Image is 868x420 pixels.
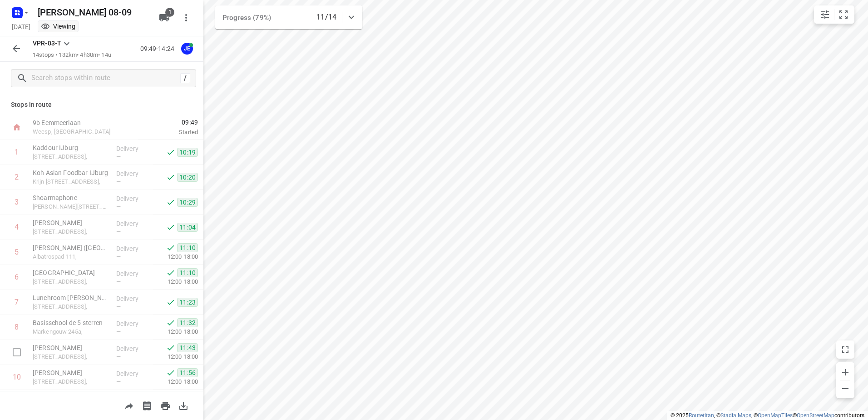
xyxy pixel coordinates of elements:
div: 2 [15,173,19,181]
p: [STREET_ADDRESS], [33,302,109,311]
p: Krijn [STREET_ADDRESS], [33,177,109,186]
p: Lunchroom [PERSON_NAME] [33,293,109,302]
p: [STREET_ADDRESS], [33,277,109,286]
span: 10:29 [177,198,198,207]
div: 10 [13,373,21,381]
p: Delivery [116,194,150,203]
svg: Done [166,318,175,327]
svg: Done [166,268,175,277]
div: 4 [15,223,19,231]
div: / [180,73,190,83]
li: © 2025 , © , © © contributors [671,412,864,419]
svg: Done [166,368,175,377]
svg: Done [166,173,175,182]
p: 14 stops • 132km • 4h30m • 14u [33,51,111,60]
a: Routetitan [689,412,714,419]
p: 09:49-14:24 [140,44,178,54]
p: [GEOGRAPHIC_DATA] [33,268,109,277]
div: 7 [15,298,19,306]
span: Download route [174,401,192,410]
p: [PERSON_NAME] [33,368,109,377]
p: Delivery [116,169,150,178]
button: Map settings [816,5,834,24]
a: OpenMapTiles [758,412,793,419]
span: 09:49 [138,118,198,127]
p: 12:00-18:00 [153,252,198,261]
span: 11:32 [177,318,198,327]
p: 12:00-18:00 [153,277,198,286]
p: [PERSON_NAME] [33,343,109,352]
span: — [116,328,121,335]
span: 11:10 [177,243,198,252]
input: Search stops within route [31,71,180,85]
a: OpenStreetMap [797,412,834,419]
svg: Done [166,148,175,157]
p: [STREET_ADDRESS], [33,352,109,361]
a: Stadia Maps [720,412,751,419]
p: Koh Asian Foodbar IJburg [33,168,109,177]
p: VPR-03-T [33,39,61,48]
span: Assigned to Jeffrey E [178,44,196,53]
span: 11:10 [177,268,198,277]
div: 8 [15,323,19,331]
span: — [116,253,121,260]
p: Kaddour IJburg [33,143,109,152]
p: Delivery [116,319,150,328]
p: 9b Eemmeerlaan [33,118,127,127]
p: Albatrospad 111, [33,252,109,261]
svg: Done [166,298,175,307]
p: Delivery [116,344,150,353]
p: 12:00-18:00 [153,352,198,361]
p: Delivery [116,144,150,153]
svg: Done [166,343,175,352]
span: — [116,353,121,360]
p: Stops in route [11,100,192,110]
p: 12:00-18:00 [153,377,198,386]
p: [STREET_ADDRESS], [33,152,109,161]
span: Select [8,343,26,361]
div: Progress (79%)11/14 [215,5,362,29]
span: — [116,203,121,210]
p: Delivery [116,294,150,303]
span: — [116,278,121,285]
span: 11:23 [177,298,198,307]
p: Delivery [116,269,150,278]
p: [PERSON_NAME] [33,218,109,227]
span: Share route [120,401,138,410]
div: 6 [15,273,19,281]
p: Shoarmaphone [33,193,109,202]
p: Delivery [116,219,150,228]
p: 11/14 [316,12,336,23]
span: — [116,303,121,310]
span: 11:04 [177,223,198,232]
button: 1 [155,9,173,27]
span: Progress (79%) [222,14,271,22]
p: Weesp, [GEOGRAPHIC_DATA] [33,127,127,136]
span: 11:56 [177,368,198,377]
p: Started [138,128,198,137]
p: [STREET_ADDRESS], [33,377,109,386]
span: Print route [156,401,174,410]
p: [PERSON_NAME][STREET_ADDRESS], [33,202,109,211]
div: 5 [15,248,19,256]
p: Delivery [116,369,150,378]
span: 11:43 [177,343,198,352]
p: [STREET_ADDRESS], [33,227,109,236]
span: — [116,153,121,160]
div: 3 [15,198,19,206]
p: Delivery [116,244,150,253]
span: 10:20 [177,173,198,182]
p: Markengouw 245a, [33,327,109,336]
span: Print shipping labels [138,401,156,410]
button: Fit zoom [834,5,853,24]
span: — [116,178,121,185]
p: 12:00-18:00 [153,327,198,336]
span: — [116,378,121,385]
span: 10:19 [177,148,198,157]
svg: Done [166,198,175,207]
div: small contained button group [814,5,854,24]
span: 1 [165,8,174,17]
p: [PERSON_NAME] ([GEOGRAPHIC_DATA]) [33,243,109,252]
p: Basisschool de 5 sterren [33,318,109,327]
div: 1 [15,148,19,156]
